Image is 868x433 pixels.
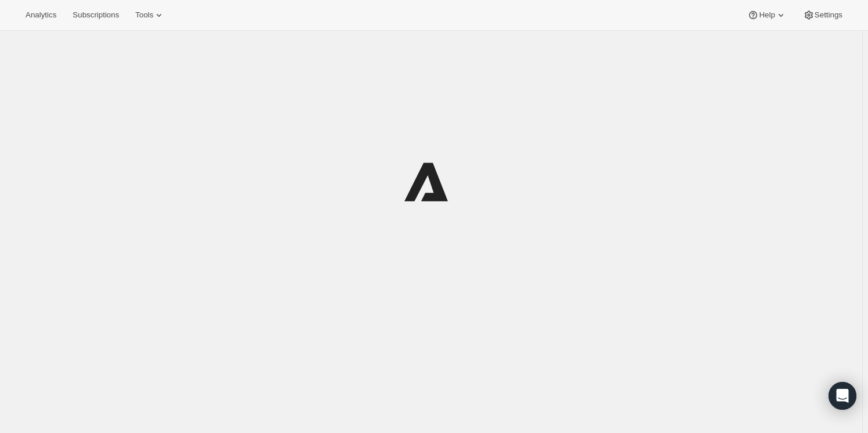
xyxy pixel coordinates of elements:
span: Subscriptions [73,10,119,20]
button: Subscriptions [66,7,126,23]
button: Analytics [19,7,63,23]
span: Help [759,10,775,20]
span: Tools [135,10,153,20]
button: Help [740,7,793,23]
div: Open Intercom Messenger [829,382,856,410]
button: Tools [128,7,172,23]
span: Analytics [26,10,56,20]
span: Settings [815,10,842,20]
button: Settings [796,7,849,23]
